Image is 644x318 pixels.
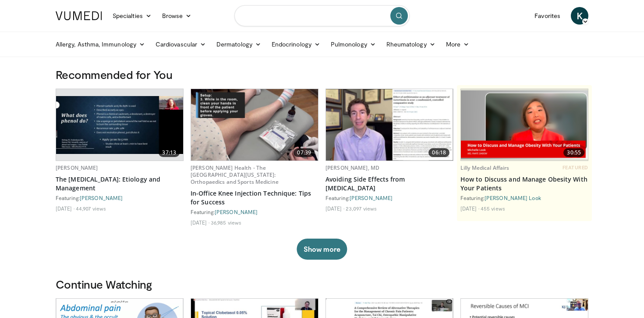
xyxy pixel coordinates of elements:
span: 37:13 [159,148,180,157]
a: How to Discuss and Manage Obesity With Your Patients [460,175,588,193]
li: [DATE] [56,205,74,212]
span: FEATURED [563,164,588,171]
a: Pulmonology [326,36,381,53]
a: Favorites [529,7,566,25]
a: The [MEDICAL_DATA]: Etiology and Management [56,175,184,193]
a: Specialties [107,7,157,25]
a: [PERSON_NAME] Health - The [GEOGRAPHIC_DATA][US_STATE]: Orthopaedics and Sports Medicine [191,164,279,186]
h3: Continue Watching [56,277,588,291]
a: More [441,36,474,53]
a: K [571,7,588,25]
input: Search topics, interventions [234,5,410,26]
a: [PERSON_NAME] [56,164,98,172]
a: 30:55 [461,89,588,161]
a: Allergy, Asthma, Immunology [50,36,150,53]
a: Cardiovascular [150,36,211,53]
a: 07:39 [191,89,318,161]
a: Avoiding Side Effects from [MEDICAL_DATA] [326,175,453,193]
a: [PERSON_NAME], MD [326,164,379,172]
li: 36,985 views [211,219,241,226]
span: 06:18 [428,148,449,157]
h3: Recommended for You [56,68,588,82]
a: Dermatology [211,36,266,53]
img: 6f9900f7-f6e7-4fd7-bcbb-2a1dc7b7d476.620x360_q85_upscale.jpg [326,89,453,161]
span: 07:39 [294,148,315,157]
a: 06:18 [326,89,453,161]
a: [PERSON_NAME] [215,209,258,215]
a: 37:13 [56,89,183,161]
a: Lilly Medical Affairs [460,164,510,172]
img: c5af237d-e68a-4dd3-8521-77b3daf9ece4.620x360_q85_upscale.jpg [56,96,183,154]
div: Featuring: [56,194,184,201]
a: Rheumatology [381,36,441,53]
li: 44,907 views [76,205,106,212]
img: VuMedi Logo [56,11,102,20]
div: Featuring: [191,208,318,215]
li: [DATE] [460,205,479,212]
a: [PERSON_NAME] Look [485,195,541,201]
button: Show more [297,239,347,260]
a: Endocrinology [266,36,326,53]
a: In-Office Knee Injection Technique: Tips for Success [191,189,318,207]
img: 9b54ede4-9724-435c-a780-8950048db540.620x360_q85_upscale.jpg [191,89,318,161]
a: Browse [157,7,197,25]
img: c98a6a29-1ea0-4bd5-8cf5-4d1e188984a7.png.620x360_q85_upscale.png [461,90,588,159]
li: 455 views [481,205,505,212]
li: [DATE] [326,205,344,212]
div: Featuring: [460,194,588,201]
li: 23,097 views [346,205,377,212]
span: 30:55 [563,148,584,157]
div: Featuring: [326,194,453,201]
a: [PERSON_NAME] [80,195,123,201]
li: [DATE] [191,219,209,226]
a: [PERSON_NAME] [350,195,393,201]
